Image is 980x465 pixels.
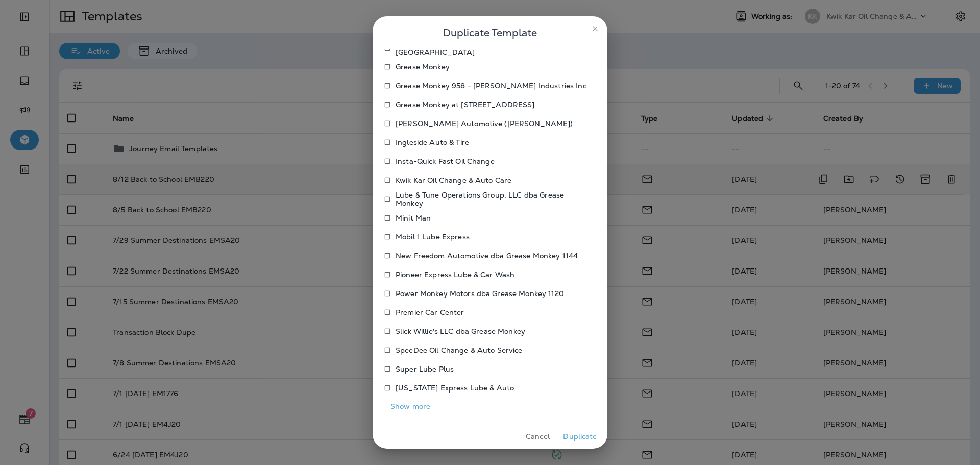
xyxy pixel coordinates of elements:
p: Grease Monkey 958 - [PERSON_NAME] Industries Inc [396,82,586,90]
button: Duplicate [561,429,599,445]
p: Super Lube Plus [396,365,454,373]
p: New Freedom Automotive dba Grease Monkey 1144 [396,252,578,260]
span: Duplicate Template [443,25,537,41]
p: GLCO Services INC dba Grease Monkey [US_STATE][GEOGRAPHIC_DATA] [396,40,587,56]
button: Cancel [519,429,557,445]
p: SpeeDee Oil Change & Auto Service [396,346,523,354]
p: Insta-Quick Fast Oil Change [396,157,495,165]
p: [PERSON_NAME] Automotive ([PERSON_NAME]) [396,119,573,128]
p: Minit Man [396,214,431,222]
button: close [587,20,603,37]
p: Grease Monkey at [STREET_ADDRESS] [396,101,535,109]
p: Pioneer Express Lube & Car Wash [396,271,514,279]
p: Kwik Kar Oil Change & Auto Care [396,176,511,184]
p: Power Monkey Motors dba Grease Monkey 1120 [396,289,564,298]
p: Mobil 1 Lube Express [396,233,470,241]
button: Show more [385,399,436,414]
p: Grease Monkey [396,63,450,71]
p: Premier Car Center [396,308,464,316]
p: Lube & Tune Operations Group, LLC dba Grease Monkey [396,191,587,207]
p: Slick Willie's LLC dba Grease Monkey [396,327,525,335]
p: Ingleside Auto & Tire [396,138,469,146]
p: [US_STATE] Express Lube & Auto [396,384,514,392]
